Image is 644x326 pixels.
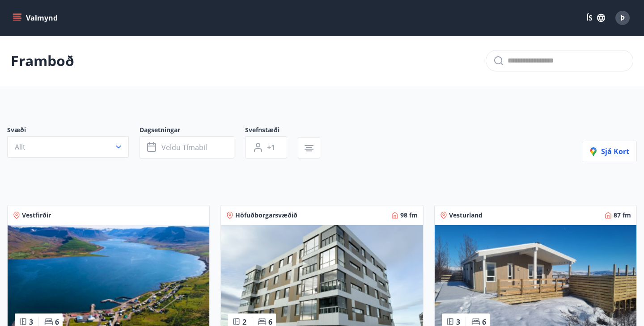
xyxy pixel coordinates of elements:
[140,125,245,136] span: Dagsetningar
[11,51,74,71] p: Framboð
[15,142,25,152] span: Allt
[614,211,631,220] span: 87 fm
[22,211,51,220] span: Vestfirðir
[245,136,287,159] button: +1
[267,142,275,152] span: +1
[581,10,610,26] button: ÍS
[7,136,129,158] button: Allt
[620,13,625,23] span: Þ
[235,211,297,220] span: Höfuðborgarsvæðið
[590,146,629,156] span: Sjá kort
[140,136,234,159] button: Veldu tímabil
[583,141,637,162] button: Sjá kort
[400,211,418,220] span: 98 fm
[11,10,61,26] button: menu
[7,125,140,136] span: Svæði
[612,7,633,29] button: Þ
[245,125,298,136] span: Svefnstæði
[449,211,483,220] span: Vesturland
[161,142,207,152] span: Veldu tímabil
